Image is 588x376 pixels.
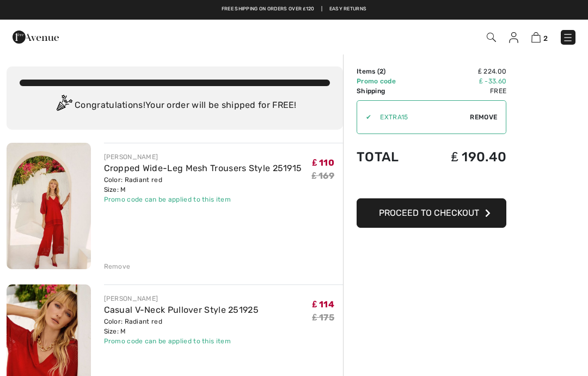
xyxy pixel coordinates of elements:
[562,32,573,43] img: Menu
[104,294,259,304] div: [PERSON_NAME]
[104,262,131,271] div: Remove
[379,208,479,218] span: Proceed to Checkout
[421,76,506,86] td: ₤ -33.60
[357,175,506,195] iframe: PayPal
[357,66,421,76] td: Items ( )
[104,163,302,173] a: Cropped Wide-Leg Mesh Trousers Style 251915
[357,86,421,96] td: Shipping
[104,305,259,315] a: Casual V-Neck Pullover Style 251925
[104,152,302,162] div: [PERSON_NAME]
[313,157,334,168] span: ₤ 110
[531,32,541,43] img: Shopping Bag
[53,95,75,117] img: Congratulation2.svg
[421,66,506,76] td: ₤ 224.00
[371,101,470,134] input: Promo code
[357,138,421,175] td: Total
[470,112,497,122] span: Remove
[321,5,322,13] span: |
[20,95,330,117] div: Congratulations! Your order will be shipped for FREE!
[313,299,334,310] span: ₤ 114
[104,175,302,195] div: Color: Radiant red Size: M
[222,5,315,13] a: Free shipping on orders over ₤120
[543,34,548,43] span: 2
[313,312,334,323] s: ₤ 175
[104,317,259,336] div: Color: Radiant red Size: M
[357,76,421,86] td: Promo code
[379,68,383,75] span: 2
[487,33,496,42] img: Search
[357,198,506,228] button: Proceed to Checkout
[312,171,334,181] s: ₤ 169
[104,195,302,204] div: Promo code can be applied to this item
[531,31,548,44] a: 2
[329,5,367,13] a: Easy Returns
[13,26,59,48] img: 1ère Avenue
[7,143,91,269] img: Cropped Wide-Leg Mesh Trousers Style 251915
[421,138,506,175] td: ₤ 190.40
[509,32,518,43] img: My Info
[357,112,371,122] div: ✔
[104,336,259,346] div: Promo code can be applied to this item
[421,86,506,96] td: Free
[13,31,59,41] a: 1ère Avenue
